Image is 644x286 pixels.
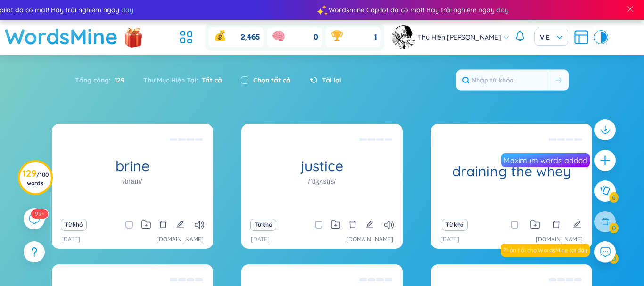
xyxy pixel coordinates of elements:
[31,209,48,219] sup: 304
[159,220,167,229] span: delete
[496,5,508,15] span: đây
[308,176,336,187] h1: /ˈdʒʌstɪs/
[61,219,87,231] button: Từ khó
[314,32,318,42] span: 0
[392,25,415,49] img: avatar
[536,235,583,244] a: [DOMAIN_NAME]
[456,70,548,90] input: Nhập từ khóa
[348,220,357,229] span: delete
[442,219,468,231] button: Từ khó
[573,218,581,231] button: edit
[157,235,204,244] a: [DOMAIN_NAME]
[599,155,611,166] span: plus
[198,76,222,84] span: Tất cả
[392,25,418,49] a: avatar
[61,235,80,244] p: [DATE]
[540,33,562,42] span: VIE
[365,218,374,231] button: edit
[431,163,592,180] h1: draining the whey
[176,220,184,229] span: edit
[123,176,142,187] h1: /braɪn/
[5,20,118,53] a: WordsMine
[322,75,341,85] span: Tải lại
[27,171,49,187] span: / 100 words
[346,235,393,244] a: [DOMAIN_NAME]
[52,158,213,174] h1: brine
[121,5,133,15] span: đây
[251,235,270,244] p: [DATE]
[552,220,561,229] span: delete
[253,75,290,85] label: Chọn tất cả
[552,218,561,231] button: delete
[241,32,259,42] span: 2,465
[75,70,134,90] div: Tổng cộng :
[159,218,167,231] button: delete
[134,70,231,90] div: Thư Mục Hiện Tại :
[22,170,49,187] h3: 129
[176,218,184,231] button: edit
[365,220,374,229] span: edit
[111,75,124,85] span: 129
[250,219,276,231] button: Từ khó
[374,32,377,42] span: 1
[440,235,459,244] p: [DATE]
[348,218,357,231] button: delete
[124,23,143,51] img: flashSalesIcon.a7f4f837.png
[418,32,501,42] span: Thu Hiền [PERSON_NAME]
[241,158,403,174] h1: justice
[573,220,581,229] span: edit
